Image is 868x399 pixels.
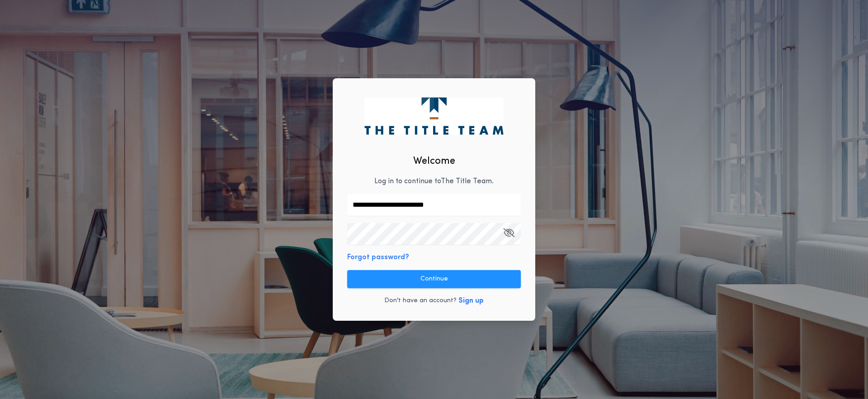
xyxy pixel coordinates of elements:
[458,295,484,306] button: Sign up
[347,270,521,288] button: Continue
[384,296,457,305] p: Don't have an account?
[364,97,503,134] img: logo
[413,154,455,169] h2: Welcome
[374,176,494,187] p: Log in to continue to The Title Team .
[347,252,409,263] button: Forgot password?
